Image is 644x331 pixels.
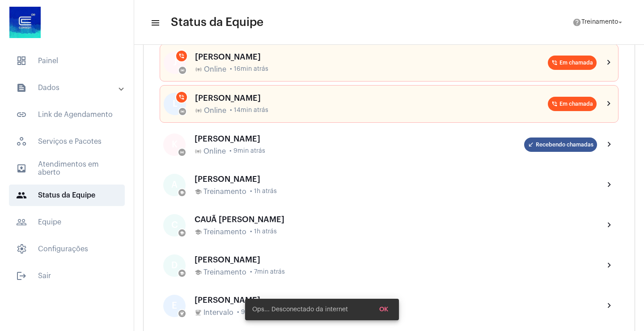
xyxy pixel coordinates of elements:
mat-icon: chevron_right [604,57,614,68]
span: Intervalo [203,309,233,317]
span: sidenav icon [16,244,27,254]
span: Treinamento [581,19,618,26]
span: Status da Equipe [9,185,125,206]
mat-icon: coffee [180,311,184,316]
span: Sair [9,265,125,287]
div: [PERSON_NAME] [195,94,548,103]
mat-icon: online_prediction [180,109,185,114]
span: Equipe [9,211,125,233]
div: CAUÃ [PERSON_NAME] [195,215,597,224]
mat-icon: chevron_right [604,301,615,311]
mat-icon: sidenav icon [16,217,27,228]
mat-icon: sidenav icon [16,190,27,201]
div: J [164,52,186,74]
div: [PERSON_NAME] [195,175,597,184]
mat-icon: school [180,231,184,235]
mat-expansion-panel-header: sidenav iconDados [5,77,134,99]
mat-icon: coffee [195,309,202,316]
mat-icon: school [195,269,202,276]
button: Treinamento [567,13,630,31]
mat-icon: sidenav icon [16,82,27,93]
mat-icon: online_prediction [180,150,184,155]
span: Status da Equipe [171,15,263,30]
div: C [163,214,186,236]
mat-icon: arrow_drop_down [616,18,624,26]
span: Online [203,147,226,155]
div: L [164,93,186,115]
mat-icon: chevron_right [604,99,614,109]
mat-icon: online_prediction [195,107,202,114]
div: [PERSON_NAME] [195,134,524,143]
span: Link de Agendamento [9,104,125,125]
div: [PERSON_NAME] [195,255,597,264]
mat-icon: phone_in_talk [178,94,185,100]
mat-icon: sidenav icon [16,271,27,281]
span: Painel [9,50,125,72]
button: OK [372,301,395,318]
mat-panel-title: Dados [16,82,119,93]
span: Treinamento [203,188,246,196]
img: d4669ae0-8c07-2337-4f67-34b0df7f5ae4.jpeg [7,4,43,40]
div: D [163,254,186,277]
mat-icon: help [572,18,581,27]
mat-icon: sidenav icon [16,109,27,120]
mat-chip: Em chamada [548,56,597,70]
span: • 14min atrás [230,107,268,114]
mat-icon: chevron_right [604,180,615,190]
span: Serviços e Pacotes [9,131,125,152]
span: Online [204,107,226,115]
mat-icon: phone_in_talk [551,101,558,107]
mat-icon: school [195,188,202,195]
mat-icon: phone_in_talk [178,53,185,59]
span: • 1h atrás [250,228,277,235]
mat-icon: call_received [528,142,534,148]
mat-chip: Em chamada [548,97,597,111]
span: sidenav icon [16,56,27,66]
mat-chip: Recebendo chamadas [524,138,597,152]
span: Treinamento [203,268,246,276]
span: Treinamento [203,228,246,236]
mat-icon: online_prediction [195,66,202,73]
div: [PERSON_NAME] [195,52,548,61]
span: Atendimentos em aberto [9,158,125,179]
mat-icon: sidenav icon [16,163,27,174]
mat-icon: chevron_right [604,260,615,271]
mat-icon: online_prediction [195,148,202,155]
mat-icon: phone_in_talk [551,60,558,66]
span: • 16min atrás [230,66,268,73]
span: sidenav icon [16,136,27,147]
mat-icon: online_prediction [180,68,185,73]
span: • 1h atrás [250,188,277,195]
div: K [163,133,186,156]
mat-icon: school [180,190,184,195]
mat-icon: school [180,271,184,275]
div: E [163,295,186,317]
div: A [163,174,186,196]
mat-icon: sidenav icon [150,17,159,28]
mat-icon: chevron_right [604,139,615,150]
span: Ops... Desconectado da internet [252,305,348,314]
span: Online [204,65,226,73]
span: Configurações [9,238,125,260]
mat-icon: school [195,228,202,236]
mat-icon: chevron_right [604,220,615,231]
span: • 9min atrás [229,148,265,155]
span: • 7min atrás [250,269,285,275]
div: [PERSON_NAME] [195,296,597,305]
span: OK [379,306,388,313]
